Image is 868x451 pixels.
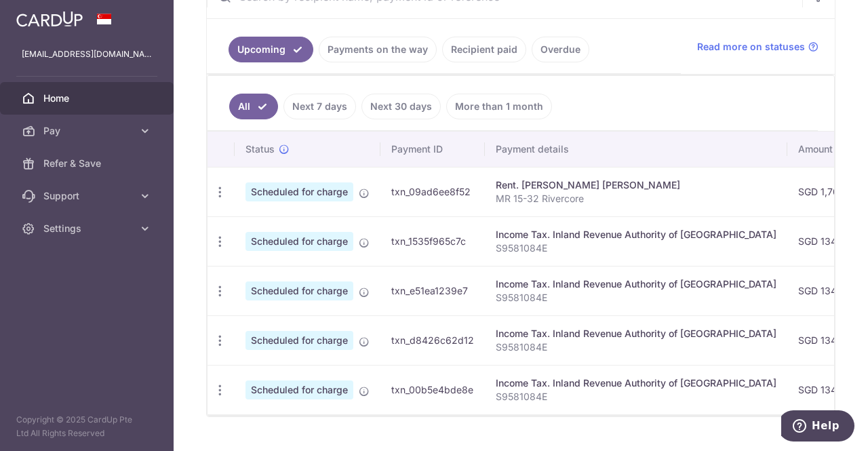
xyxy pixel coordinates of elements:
[380,132,485,167] th: Payment ID
[442,37,526,62] a: Recipient paid
[697,40,805,54] span: Read more on statuses
[532,37,589,62] a: Overdue
[496,228,776,241] div: Income Tax. Inland Revenue Authority of [GEOGRAPHIC_DATA]
[361,94,441,119] a: Next 30 days
[22,47,152,61] p: [EMAIL_ADDRESS][DOMAIN_NAME]
[496,192,776,205] p: MR 15-32 Rivercore
[245,142,275,156] span: Status
[245,331,353,350] span: Scheduled for charge
[380,315,485,365] td: txn_d8426c62d12
[446,94,552,119] a: More than 1 month
[319,37,437,62] a: Payments on the way
[380,266,485,315] td: txn_e51ea1239e7
[798,142,833,156] span: Amount
[496,277,776,291] div: Income Tax. Inland Revenue Authority of [GEOGRAPHIC_DATA]
[496,376,776,390] div: Income Tax. Inland Revenue Authority of [GEOGRAPHIC_DATA]
[43,189,133,203] span: Support
[697,40,818,54] a: Read more on statuses
[380,365,485,414] td: txn_00b5e4bde8e
[496,291,776,305] p: S9581084E
[245,232,353,251] span: Scheduled for charge
[245,380,353,399] span: Scheduled for charge
[229,94,278,119] a: All
[496,327,776,340] div: Income Tax. Inland Revenue Authority of [GEOGRAPHIC_DATA]
[43,222,133,235] span: Settings
[43,124,133,138] span: Pay
[43,92,133,105] span: Home
[496,340,776,354] p: S9581084E
[16,11,83,27] img: CardUp
[283,94,356,119] a: Next 7 days
[43,157,133,170] span: Refer & Save
[485,132,787,167] th: Payment details
[781,410,854,444] iframe: Opens a widget where you can find more information
[380,167,485,216] td: txn_09ad6ee8f52
[496,390,776,404] p: S9581084E
[380,216,485,266] td: txn_1535f965c7c
[229,37,313,62] a: Upcoming
[245,281,353,300] span: Scheduled for charge
[496,241,776,255] p: S9581084E
[245,182,353,201] span: Scheduled for charge
[496,178,776,192] div: Rent. [PERSON_NAME] [PERSON_NAME]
